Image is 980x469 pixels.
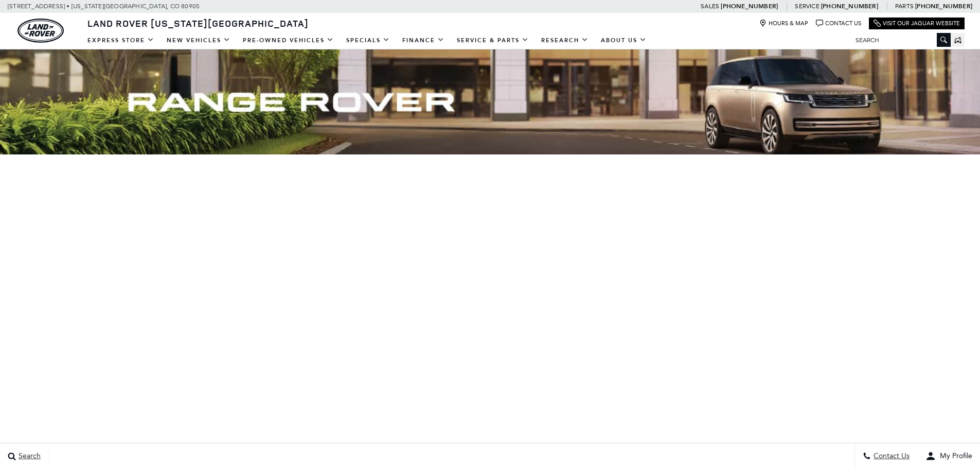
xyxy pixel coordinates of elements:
a: New Vehicles [161,31,237,49]
input: Search [848,34,951,46]
a: About Us [595,31,653,49]
span: Sales [701,3,719,10]
a: [PHONE_NUMBER] [915,2,972,10]
nav: Main Navigation [81,31,653,49]
a: Pre-Owned Vehicles [237,31,340,49]
a: [PHONE_NUMBER] [821,2,878,10]
a: Specials [340,31,396,49]
a: Hours & Map [759,20,808,27]
a: Service & Parts [451,31,535,49]
a: EXPRESS STORE [81,31,161,49]
a: Land Rover [US_STATE][GEOGRAPHIC_DATA] [81,17,315,29]
span: Contact Us [871,452,910,461]
a: Finance [396,31,451,49]
a: [STREET_ADDRESS] • [US_STATE][GEOGRAPHIC_DATA], CO 80905 [8,3,200,10]
span: Service [795,3,819,10]
a: [PHONE_NUMBER] [721,2,778,10]
span: My Profile [936,452,972,461]
a: Contact Us [816,20,861,27]
img: Land Rover [17,19,64,43]
a: Visit Our Jaguar Website [874,20,960,27]
span: Land Rover [US_STATE][GEOGRAPHIC_DATA] [87,17,309,29]
span: Parts [895,3,914,10]
a: Research [535,31,595,49]
span: Search [16,452,41,461]
a: land-rover [17,19,64,43]
button: user-profile-menu [918,443,980,469]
